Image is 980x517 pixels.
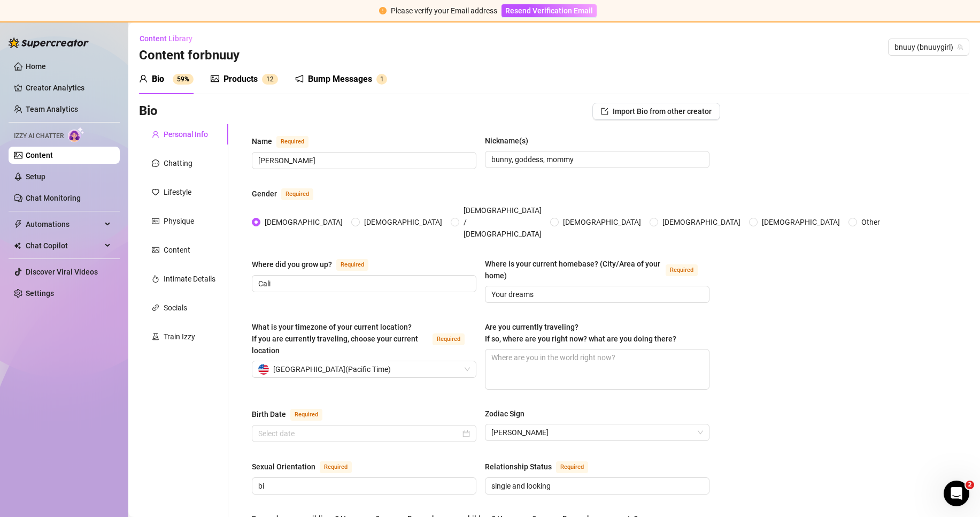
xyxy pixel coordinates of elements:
[152,159,159,167] span: message
[26,105,78,113] a: Team Analytics
[152,275,159,283] span: fire
[485,258,709,282] label: Where is your current homebase? (City/Area of your home)
[26,79,111,96] a: Creator Analytics
[164,186,191,198] div: Lifestyle
[433,333,465,345] span: Required
[139,30,201,47] button: Content Library
[252,258,380,271] label: Where did you grow up?
[281,188,313,200] span: Required
[556,461,588,473] span: Required
[152,217,159,225] span: idcard
[223,73,258,86] div: Products
[26,268,98,276] a: Discover Viral Videos
[957,44,963,50] span: team
[501,4,597,17] button: Resend Verification Email
[152,131,159,138] span: user
[139,103,158,120] h3: Bio
[26,62,46,71] a: Home
[491,288,701,300] input: Where is your current homebase? (City/Area of your home)
[252,408,334,421] label: Birth Date
[164,244,190,256] div: Content
[391,5,497,17] div: Please verify your Email address
[485,258,661,282] div: Where is your current homebase? (City/Area of your home)
[462,430,470,437] span: close-circle
[295,74,304,83] span: notification
[164,302,187,314] div: Socials
[252,258,332,270] div: Where did you grow up?
[152,246,159,254] span: picture
[485,408,524,420] div: Zodiac Sign
[276,136,308,148] span: Required
[26,151,53,159] a: Content
[944,481,969,506] iframe: Intercom live chat
[140,34,192,43] span: Content Library
[505,6,593,15] span: Resend Verification Email
[258,155,468,166] input: Name
[26,216,102,233] span: Automations
[152,304,159,311] span: link
[258,278,468,290] input: Where did you grow up?
[491,154,701,165] input: Nickname(s)
[459,204,546,240] span: [DEMOGRAPHIC_DATA] / [DEMOGRAPHIC_DATA]
[139,74,148,83] span: user
[26,194,81,202] a: Chat Monitoring
[26,289,54,298] a: Settings
[252,135,272,147] div: Name
[485,135,528,147] div: Nickname(s)
[857,216,884,228] span: Other
[164,331,195,343] div: Train Izzy
[613,107,712,116] span: Import Bio from other creator
[485,461,552,473] div: Relationship Status
[966,481,974,489] span: 2
[252,135,320,148] label: Name
[258,428,460,439] input: Birth Date
[152,188,159,196] span: heart
[139,47,240,64] h3: Content for bnuuy
[485,323,676,343] span: Are you currently traveling? If so, where are you right now? what are you doing there?
[485,460,600,473] label: Relationship Status
[894,39,963,55] span: bnuuy (bnuuygirl)
[360,216,446,228] span: [DEMOGRAPHIC_DATA]
[491,480,701,492] input: Relationship Status
[379,7,387,14] span: exclamation-circle
[262,74,278,85] sup: 12
[266,75,270,83] span: 1
[485,408,532,420] label: Zodiac Sign
[658,216,745,228] span: [DEMOGRAPHIC_DATA]
[290,409,322,421] span: Required
[26,237,102,254] span: Chat Copilot
[666,264,698,276] span: Required
[376,74,387,85] sup: 1
[308,73,372,86] div: Bump Messages
[258,364,269,375] img: us
[336,259,368,271] span: Required
[252,461,315,473] div: Sexual Orientation
[260,216,347,228] span: [DEMOGRAPHIC_DATA]
[380,75,384,83] span: 1
[252,323,418,355] span: What is your timezone of your current location? If you are currently traveling, choose your curre...
[491,424,703,440] span: Leo
[211,74,219,83] span: picture
[559,216,645,228] span: [DEMOGRAPHIC_DATA]
[152,73,164,86] div: Bio
[273,361,391,377] span: [GEOGRAPHIC_DATA] ( Pacific Time )
[252,460,364,473] label: Sexual Orientation
[68,127,84,142] img: AI Chatter
[320,461,352,473] span: Required
[152,333,159,340] span: experiment
[164,128,208,140] div: Personal Info
[252,188,277,200] div: Gender
[9,37,89,48] img: logo-BBDzfeDw.svg
[14,131,64,141] span: Izzy AI Chatter
[164,273,215,285] div: Intimate Details
[485,135,536,147] label: Nickname(s)
[258,480,468,492] input: Sexual Orientation
[252,408,286,420] div: Birth Date
[601,108,608,115] span: import
[14,242,21,249] img: Chat Copilot
[173,74,194,85] sup: 59%
[26,172,45,181] a: Setup
[164,157,192,169] div: Chatting
[270,75,274,83] span: 2
[758,216,844,228] span: [DEMOGRAPHIC_DATA]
